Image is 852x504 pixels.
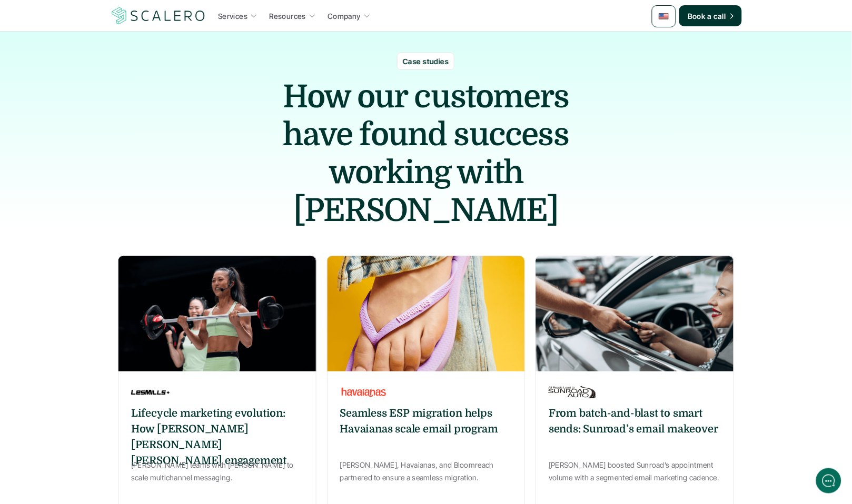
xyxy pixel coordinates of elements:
button: New conversation [16,139,194,160]
h2: Let us know if we can help with lifecycle marketing. [16,70,195,120]
h6: From batch-and-blast to smart sends: Sunroad’s email makeover [549,406,721,437]
p: Book a call [688,11,726,22]
p: Services [218,11,247,22]
span: We run on Gist [88,368,133,375]
a: Book a call [679,5,742,26]
h1: How our customers have found success working with [PERSON_NAME] [255,78,597,229]
h6: Lifecycle marketing evolution: How [PERSON_NAME] [PERSON_NAME] [PERSON_NAME] engagement [131,406,303,469]
span: New conversation [68,146,126,154]
p: [PERSON_NAME] boosted Sunroad’s appointment volume with a segmented email marketing cadence. [549,458,721,485]
a: Scalero company logotype [110,6,207,25]
p: [PERSON_NAME] teams with [PERSON_NAME] to scale multichannel messaging. [131,458,303,485]
h1: Hi! Welcome to [GEOGRAPHIC_DATA]. [16,51,195,68]
p: Resources [269,11,306,22]
img: Scalero company logotype [110,6,207,26]
p: [PERSON_NAME], Havaianas, and Bloomreach partnered to ensure a seamless migration. [340,458,512,485]
h6: Seamless ESP migration helps Havaianas scale email program [340,406,512,437]
p: Company [328,11,361,22]
iframe: gist-messenger-bubble-iframe [816,468,841,493]
p: Case studies [403,56,449,67]
img: 🇺🇸 [659,11,669,22]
